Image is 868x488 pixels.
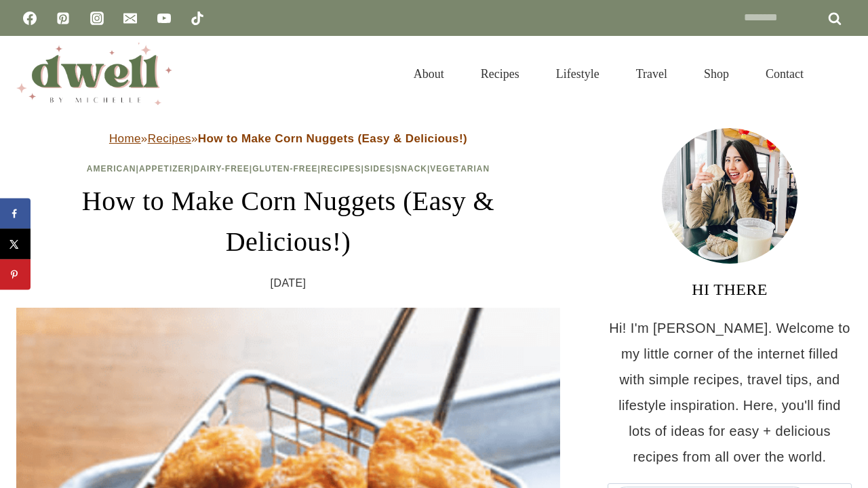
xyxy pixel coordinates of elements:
[109,132,467,145] span: » »
[148,132,191,145] a: Recipes
[618,50,686,98] a: Travel
[430,164,490,174] a: Vegetarian
[364,164,392,174] a: Sides
[16,43,172,105] img: DWELL by michelle
[184,5,211,32] a: TikTok
[829,62,852,85] button: View Search Form
[109,132,141,145] a: Home
[117,5,144,32] a: Email
[608,277,852,302] h3: HI THERE
[395,50,822,98] nav: Primary Navigation
[271,273,307,293] time: [DATE]
[87,164,136,174] a: American
[151,5,178,32] a: YouTube
[16,5,43,32] a: Facebook
[686,50,747,98] a: Shop
[462,50,538,98] a: Recipes
[321,164,361,174] a: Recipes
[252,164,317,174] a: Gluten-Free
[747,50,822,98] a: Contact
[395,50,462,98] a: About
[139,164,191,174] a: Appetizer
[538,50,618,98] a: Lifestyle
[50,5,77,32] a: Pinterest
[395,164,427,174] a: Snack
[194,164,250,174] a: Dairy-Free
[16,181,560,262] h1: How to Make Corn Nuggets (Easy & Delicious!)
[87,164,490,174] span: | | | | | | |
[83,5,111,32] a: Instagram
[198,132,467,145] strong: How to Make Corn Nuggets (Easy & Delicious!)
[608,315,852,470] p: Hi! I'm [PERSON_NAME]. Welcome to my little corner of the internet filled with simple recipes, tr...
